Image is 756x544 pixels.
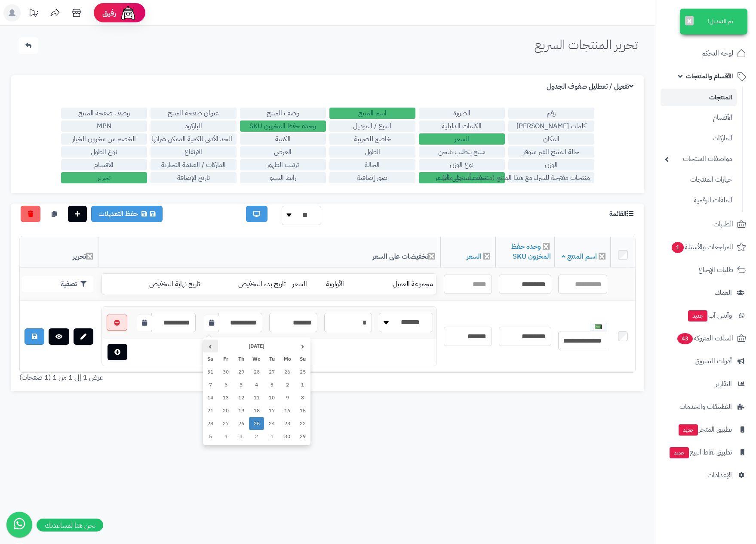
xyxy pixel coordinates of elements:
th: Tu [264,352,280,365]
label: الحالة [329,159,415,170]
a: وحده حفظ المخزون SKU [511,241,551,262]
td: 29 [295,430,310,443]
div: عرض 1 إلى 1 من 1 (1 صفحات) [13,373,328,383]
span: الإعدادات [707,469,732,481]
td: 27 [264,365,280,378]
td: 6 [218,378,234,391]
a: العملاء [661,282,751,303]
th: › [203,340,218,352]
span: جديد [688,310,707,321]
th: تحرير [20,237,98,268]
label: نوع الوزن [419,159,505,170]
label: الارتفاع [151,146,237,158]
label: وحده حفظ المخزون SKU [240,121,326,132]
label: رابط السيو [240,172,326,183]
td: 2 [249,430,264,443]
label: الحد الأدنى للكمية الممكن شرائها [151,133,237,145]
td: 3 [234,430,249,443]
label: ترتيب الظهور [240,159,326,170]
span: الأقسام والمنتجات [686,70,733,82]
label: كلمات [PERSON_NAME] [508,121,594,132]
td: 1 [264,430,280,443]
td: 5 [234,378,249,391]
label: حالة المنتج الغير متوفر [508,146,594,158]
td: 9 [280,391,295,404]
th: [DATE] [218,340,295,352]
label: رقم [508,108,594,119]
a: تطبيق نقاط البيعجديد [661,442,751,463]
span: الطلبات [713,218,733,230]
td: الأولوية [323,274,362,295]
th: ‹ [295,340,310,352]
img: ai-face.png [120,4,137,22]
th: We [249,352,264,365]
td: 12 [234,391,249,404]
h1: تحرير المنتجات السريع [535,37,638,52]
span: جديد [679,424,698,436]
a: السعر [467,251,482,262]
td: 3 [264,378,280,391]
span: التقارير [716,378,732,390]
td: 25 [249,417,264,430]
a: التقارير [661,374,751,394]
span: 1 [672,242,684,253]
a: التطبيقات والخدمات [661,396,751,417]
label: اسم المنتج [329,108,415,119]
td: 29 [234,365,249,378]
span: وآتس آب [687,309,732,321]
th: Mo [280,352,295,365]
label: خاضع للضريبة [329,133,415,145]
a: مواصفات المنتجات [661,150,737,168]
a: طلبات الإرجاع [661,260,751,280]
td: 4 [218,430,234,443]
h3: تفعيل / تعطليل صفوف الجدول [547,83,636,91]
span: تطبيق المتجر [678,423,732,436]
td: 25 [295,365,310,378]
span: جديد [670,447,689,458]
label: منتجات مقترحة للشراء مع هذا المنتج (منتجات تُشترى معًا) [508,172,594,183]
td: 28 [203,417,218,430]
label: نوع الطول [61,146,147,158]
label: تخفيضات على السعر [419,172,505,183]
span: العملاء [715,287,732,299]
label: الأقسام [61,159,147,170]
span: 43 [677,333,693,344]
label: الكلمات الدليلية [419,121,505,132]
td: 13 [218,391,234,404]
td: 30 [280,430,295,443]
td: السعر [289,274,323,295]
a: اسم المنتج [562,251,597,262]
a: لوحة التحكم [661,43,751,64]
td: 10 [264,391,280,404]
th: Th [234,352,249,365]
td: 24 [264,417,280,430]
td: مجموعة العميل [362,274,436,295]
label: الكمية [240,133,326,145]
span: المراجعات والأسئلة [671,241,733,253]
button: تصفية [22,276,93,292]
a: تحديثات المنصة [23,4,44,24]
label: صور إضافية [329,172,415,183]
label: تاريخ الإضافة [151,172,237,183]
a: المنتجات [661,89,737,106]
label: المكان [508,133,594,145]
label: الماركات / العلامة التجارية [151,159,237,170]
td: 18 [249,404,264,417]
a: تطبيق المتجرجديد [661,419,751,440]
label: عنوان صفحة المنتج [151,108,237,119]
td: 11 [249,391,264,404]
td: 21 [203,404,218,417]
span: تطبيق نقاط البيع [669,446,732,458]
td: 7 [203,378,218,391]
a: وآتس آبجديد [661,305,751,326]
td: 19 [234,404,249,417]
label: MPN [61,121,147,132]
td: تاريخ نهاية التخفيض [113,274,203,295]
label: الوزن [508,159,594,170]
td: 15 [295,404,310,417]
a: الإعدادات [661,465,751,485]
label: الطول [329,146,415,158]
td: 23 [280,417,295,430]
td: 4 [249,378,264,391]
label: وصف المنتج [240,108,326,119]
